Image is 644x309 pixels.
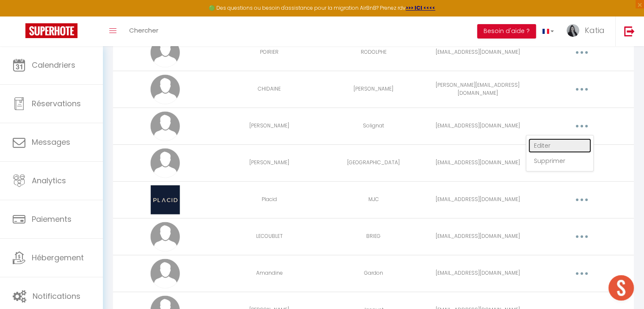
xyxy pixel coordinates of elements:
img: avatar.png [150,259,180,288]
td: [EMAIL_ADDRESS][DOMAIN_NAME] [426,255,530,292]
img: avatar.png [150,111,180,141]
td: [EMAIL_ADDRESS][DOMAIN_NAME] [426,144,530,181]
img: avatar.png [150,222,180,251]
img: avatar.png [150,148,180,178]
td: [EMAIL_ADDRESS][DOMAIN_NAME] [426,181,530,218]
span: Notifications [33,291,80,301]
td: [EMAIL_ADDRESS][DOMAIN_NAME] [426,218,530,255]
td: LECOUBLET [217,218,321,255]
td: [GEOGRAPHIC_DATA] [321,144,426,181]
div: Ouvrir le chat [608,275,634,301]
a: ... Katia [560,17,615,46]
span: Messages [32,137,70,147]
td: [EMAIL_ADDRESS][DOMAIN_NAME] [426,108,530,144]
td: [EMAIL_ADDRESS][DOMAIN_NAME] [426,34,530,71]
img: 17252822258373.jpeg [150,185,180,215]
span: Réservations [32,98,81,109]
img: avatar.png [150,74,180,104]
a: Chercher [123,17,165,46]
td: [PERSON_NAME][EMAIL_ADDRESS][DOMAIN_NAME] [426,71,530,108]
span: Katia [585,25,605,36]
img: logout [624,26,635,36]
td: Solignat [321,108,426,144]
span: Chercher [129,26,158,35]
a: >>> ICI <<<< [406,4,435,11]
a: Supprimer [528,154,591,168]
span: Hébergement [32,252,84,263]
td: Amandine [217,255,321,292]
span: Paiements [32,214,72,224]
span: Calendriers [32,60,75,70]
td: CHIDAINE [217,71,321,108]
img: Super Booking [25,23,77,38]
span: Analytics [32,175,66,186]
a: Editer [528,138,591,153]
td: BRIEG [321,218,426,255]
td: [PERSON_NAME] [217,108,321,144]
td: RODOLPHE [321,34,426,71]
button: Besoin d'aide ? [477,24,536,39]
td: POIRIER [217,34,321,71]
img: avatar.png [150,38,180,67]
td: MJC [321,181,426,218]
td: Placid [217,181,321,218]
img: ... [567,24,579,37]
td: Gardon [321,255,426,292]
td: [PERSON_NAME] [217,144,321,181]
td: [PERSON_NAME] [321,71,426,108]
